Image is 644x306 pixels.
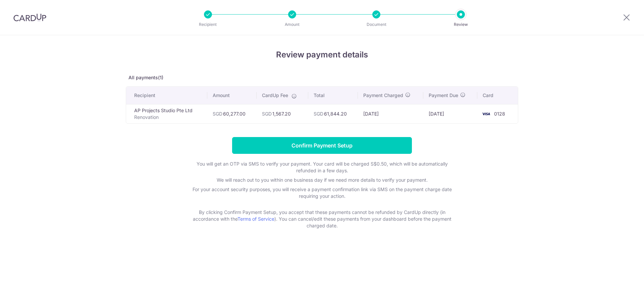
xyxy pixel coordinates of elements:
[237,216,274,222] a: Terms of Service
[423,104,477,123] td: [DATE]
[188,209,456,229] p: By clicking Confirm Payment Setup, you accept that these payments cannot be refunded by CardUp di...
[126,49,518,61] h4: Review payment details
[13,13,46,21] img: CardUp
[479,110,493,118] img: <span class="translation_missing" title="translation missing: en.account_steps.new_confirm_form.b...
[232,137,412,154] input: Confirm Payment Setup
[188,177,456,183] p: We will reach out to you within one business day if we need more details to verify your payment.
[358,104,424,123] td: [DATE]
[188,186,456,206] p: For your account security purposes, you will receive a payment confirmation link via SMS on the p...
[314,111,323,117] span: SGD
[262,111,272,117] span: SGD
[429,92,458,99] span: Payment Due
[126,74,518,81] p: All payments(1)
[308,104,358,123] td: 61,844.20
[207,104,257,123] td: 60,277.00
[257,104,308,123] td: 1,567.20
[213,111,222,117] span: SGD
[262,92,288,99] span: CardUp Fee
[126,87,207,104] th: Recipient
[601,286,637,303] iframe: Opens a widget where you can find more information
[267,21,317,28] p: Amount
[188,161,456,174] p: You will get an OTP via SMS to verify your payment. Your card will be charged S$0.50, which will ...
[352,21,401,28] p: Document
[436,21,486,28] p: Review
[183,21,233,28] p: Recipient
[207,87,257,104] th: Amount
[477,87,518,104] th: Card
[308,87,358,104] th: Total
[134,114,202,121] p: Renovation
[363,92,403,99] span: Payment Charged
[126,104,207,123] td: AP Projects Studio Pte Ltd
[494,111,505,117] span: 0128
